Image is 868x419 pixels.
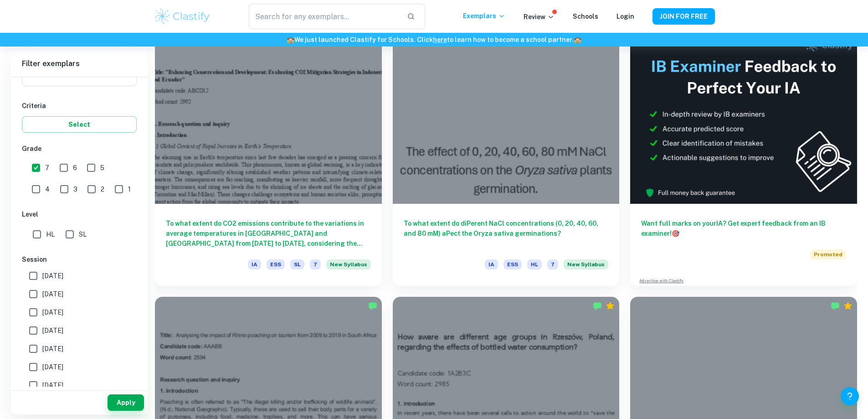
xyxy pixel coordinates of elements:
[463,11,505,21] p: Exemplars
[108,394,144,411] button: Apply
[630,34,857,286] a: Want full marks on yourIA? Get expert feedback from an IB examiner!PromotedAdvertise with Clastify
[42,289,63,299] span: [DATE]
[166,218,371,248] h6: To what extent do CO2 emissions contribute to the variations in average temperatures in [GEOGRAPH...
[42,380,63,390] span: [DATE]
[22,101,137,111] h6: Criteria
[564,259,608,269] span: New Syllabus
[154,7,211,26] img: Clastify logo
[630,34,857,204] img: Thumbnail
[100,163,104,173] span: 5
[42,362,63,372] span: [DATE]
[606,38,615,47] div: Premium
[843,301,853,310] div: Premium
[527,259,542,269] span: HL
[101,184,104,194] span: 2
[42,344,63,354] span: [DATE]
[326,259,371,269] span: New Syllabus
[652,8,715,25] button: JOIN FOR FREE
[45,163,49,173] span: 7
[22,116,137,133] button: Select
[46,229,55,239] span: HL
[310,259,321,269] span: 7
[393,34,620,286] a: To what extent do diPerent NaCl concentrations (0, 20, 40, 60, and 80 mM) aPect the Oryza sativa ...
[42,326,63,336] span: [DATE]
[42,271,63,281] span: [DATE]
[564,259,608,275] div: Starting from the May 2026 session, the ESS IA requirements have changed. We created this exempla...
[574,36,581,43] span: 🏫
[573,13,598,20] a: Schools
[22,254,137,264] h6: Session
[248,259,261,269] span: IA
[42,307,63,317] span: [DATE]
[11,51,148,77] h6: Filter exemplars
[606,301,615,310] div: Premium
[524,12,555,22] p: Review
[73,163,77,173] span: 6
[326,259,371,275] div: Starting from the May 2026 session, the ESS IA requirements have changed. We created this exempla...
[290,259,304,269] span: SL
[433,36,447,43] a: here
[2,35,866,45] h6: We just launched Clastify for Schools. Click to learn how to become a school partner.
[368,301,377,310] img: Marked
[593,301,602,310] img: Marked
[45,184,50,194] span: 4
[485,259,498,269] span: IA
[503,259,522,269] span: ESS
[547,259,558,269] span: 7
[267,259,285,269] span: ESS
[404,218,609,248] h6: To what extent do diPerent NaCl concentrations (0, 20, 40, 60, and 80 mM) aPect the Oryza sativa ...
[641,218,846,238] h6: Want full marks on your IA ? Get expert feedback from an IB examiner!
[810,249,846,259] span: Promoted
[287,36,294,43] span: 🏫
[841,387,859,405] button: Help and Feedback
[616,13,634,20] a: Login
[128,184,131,194] span: 1
[672,230,679,237] span: 🎯
[249,4,399,29] input: Search for any exemplars...
[73,184,77,194] span: 3
[79,229,87,239] span: SL
[639,278,683,284] a: Advertise with Clastify
[22,209,137,219] h6: Level
[831,301,840,310] img: Marked
[155,34,382,286] a: To what extent do CO2 emissions contribute to the variations in average temperatures in [GEOGRAPH...
[22,144,137,154] h6: Grade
